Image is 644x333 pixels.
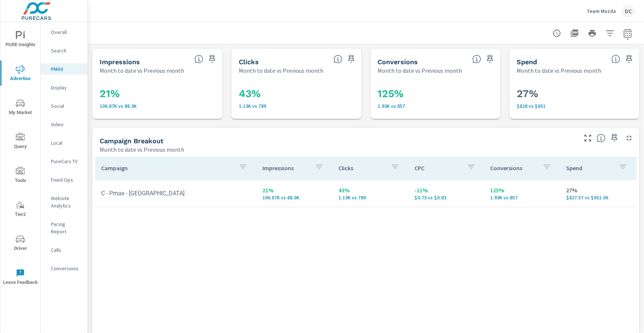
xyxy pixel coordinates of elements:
[262,186,327,195] p: 21%
[517,66,601,75] p: Month to date vs Previous month
[194,55,203,63] span: The number of times an ad was shown on your behalf.
[41,193,87,211] div: Website Analytics
[101,164,233,172] p: Campaign
[100,103,215,109] p: 106,868 vs 88,303
[585,26,600,41] button: Print Report
[517,103,632,109] p: $828 vs $651
[41,219,87,237] div: Pacing Report
[100,137,163,145] h5: Campaign Breakout
[3,65,38,83] span: Advertise
[41,174,87,185] div: Fixed Ops
[95,184,256,203] td: C - Pmax - [GEOGRAPHIC_DATA]
[100,145,184,154] p: Month to date vs Previous month
[3,235,38,253] span: Driver
[239,66,323,75] p: Month to date vs Previous month
[3,133,38,151] span: Query
[41,156,87,167] div: PureCars TV
[612,55,620,63] span: The amount of money spent on advertising during the period.
[623,53,635,65] span: Save this to your personalized report
[484,53,496,65] span: Save this to your personalized report
[378,87,493,100] h3: 125%
[623,132,635,144] button: Minimize Widget
[51,28,82,36] p: Overall
[41,82,87,93] div: Display
[100,58,140,66] h5: Impressions
[206,53,218,65] span: Save this to your personalized report
[262,195,327,200] p: 106,868 vs 88,303
[622,4,635,18] div: DC
[41,137,87,148] div: Local
[378,58,418,66] h5: Conversions
[582,132,594,144] button: Make Fullscreen
[3,269,38,287] span: Leave Feedback
[3,201,38,219] span: Tier2
[51,195,82,209] p: Website Analytics
[414,164,461,172] p: CPC
[51,102,82,110] p: Social
[338,186,403,195] p: 43%
[41,263,87,274] div: Conversions
[41,244,87,255] div: Calls
[345,53,357,65] span: Save this to your personalized report
[100,87,215,100] h3: 21%
[51,265,82,272] p: Conversions
[239,103,354,109] p: 1.13K vs 789
[51,65,82,73] p: PMAX
[414,195,479,200] p: $0.73 vs $0.83
[51,158,82,165] p: PureCars TV
[41,100,87,111] div: Social
[41,63,87,75] div: PMAX
[51,220,82,235] p: Pacing Report
[603,26,617,41] button: Apply Filters
[566,186,630,195] p: 27%
[338,164,385,172] p: Clicks
[597,134,606,143] span: This is a summary of PMAX performance results by campaign. Each column can be sorted.
[51,121,82,128] p: Video
[490,195,555,200] p: 1,929 vs 857
[338,195,403,200] p: 1,127 vs 789
[3,31,38,49] span: PURE Insights
[620,26,635,41] button: Select Date Range
[239,58,259,66] h5: Clicks
[41,119,87,130] div: Video
[566,195,630,200] p: $827.57 vs $651.06
[239,87,354,100] h3: 43%
[490,186,555,195] p: 125%
[334,55,342,63] span: The number of times an ad was clicked by a consumer.
[3,167,38,185] span: Tools
[567,26,582,41] button: "Export Report to PDF"
[51,139,82,147] p: Local
[262,164,309,172] p: Impressions
[51,47,82,54] p: Search
[51,246,82,254] p: Calls
[41,27,87,38] div: Overall
[100,66,184,75] p: Month to date vs Previous month
[472,55,481,63] span: Total Conversions include Actions, Leads and Unmapped.
[378,66,462,75] p: Month to date vs Previous month
[378,103,493,109] p: 1,929 vs 857
[517,87,632,100] h3: 27%
[414,186,479,195] p: -11%
[609,132,620,144] span: Save this to your personalized report
[3,99,38,117] span: My Market
[566,164,613,172] p: Spend
[41,45,87,56] div: Search
[587,8,616,14] p: Team Mazda
[490,164,537,172] p: Conversions
[517,58,537,66] h5: Spend
[51,84,82,91] p: Display
[0,22,40,294] div: nav menu
[51,176,82,183] p: Fixed Ops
